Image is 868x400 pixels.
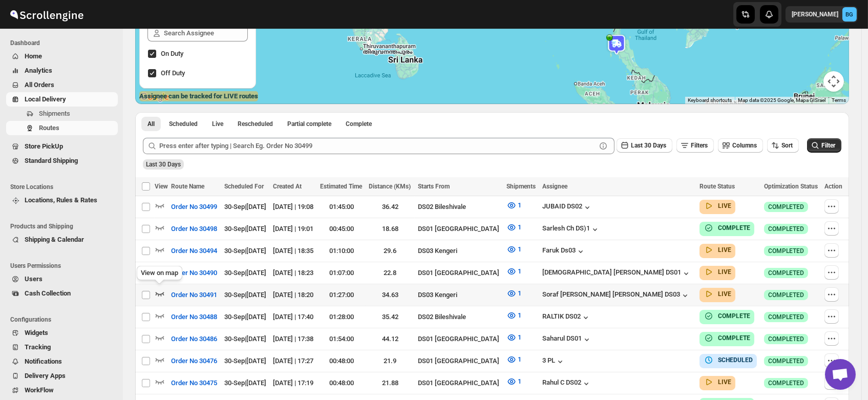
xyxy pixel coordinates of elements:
[718,202,731,209] b: LIVE
[224,313,266,321] span: 30-Sep | [DATE]
[6,383,118,397] button: WorkFlow
[346,120,372,128] span: Complete
[704,355,753,365] button: SCHEDULED
[718,378,731,386] b: LIVE
[10,262,118,270] span: Users Permissions
[320,312,363,322] div: 01:28:00
[224,203,266,210] span: 30-Sep | [DATE]
[704,289,731,299] button: LIVE
[25,81,54,89] span: All Orders
[500,285,527,302] button: 1
[224,183,264,190] span: Scheduled For
[6,340,118,354] button: Tracking
[169,120,198,128] span: Scheduled
[10,315,118,324] span: Configurations
[418,334,500,344] div: DS01 [GEOGRAPHIC_DATA]
[842,7,857,22] span: Brajesh Giri
[39,110,70,117] span: Shipments
[418,312,500,322] div: DS02 Bileshivale
[768,335,804,343] span: COMPLETED
[418,378,500,388] div: DS01 [GEOGRAPHIC_DATA]
[212,120,223,128] span: Live
[542,312,591,323] button: RALTIK DS02
[418,183,450,190] span: Starts From
[518,311,521,319] span: 1
[10,39,118,47] span: Dashboard
[369,312,411,322] div: 35.42
[821,142,835,149] span: Filter
[224,335,266,343] span: 30-Sep | [DATE]
[138,91,172,104] a: Open this area in Google Maps (opens a new window)
[171,268,217,278] span: Order No 30490
[768,291,804,299] span: COMPLETED
[171,312,217,322] span: Order No 30488
[171,378,217,388] span: Order No 30475
[25,196,97,204] span: Locations, Rules & Rates
[369,356,411,366] div: 21.9
[25,95,66,103] span: Local Delivery
[704,267,731,277] button: LIVE
[718,268,731,276] b: LIVE
[25,329,48,336] span: Widgets
[138,91,172,104] img: Google
[273,224,314,234] div: [DATE] | 19:01
[738,97,825,103] span: Map data ©2025 Google, Mapa GISrael
[768,357,804,365] span: COMPLETED
[846,11,854,18] text: BG
[617,138,672,153] button: Last 30 Days
[718,334,750,342] b: COMPLETE
[171,356,217,366] span: Order No 30476
[506,183,536,190] span: Shipments
[688,97,732,104] button: Keyboard shortcuts
[224,291,266,299] span: 30-Sep | [DATE]
[6,369,118,383] button: Delivery Apps
[6,233,118,247] button: Shipping & Calendar
[768,247,804,255] span: COMPLETED
[165,331,223,347] button: Order No 30486
[320,356,363,366] div: 00:48:00
[320,268,363,278] div: 01:07:00
[164,25,248,41] input: Search Assignee
[542,224,600,235] button: Sarlesh Ch DS)1
[165,309,223,325] button: Order No 30488
[764,183,818,190] span: Optimization Status
[518,245,521,253] span: 1
[825,359,856,390] div: Open chat
[542,334,592,345] button: Saharul DS01
[6,354,118,369] button: Notifications
[10,183,118,191] span: Store Locations
[171,224,217,234] span: Order No 30498
[418,356,500,366] div: DS01 [GEOGRAPHIC_DATA]
[676,138,714,153] button: Filters
[320,202,363,212] div: 01:45:00
[704,201,731,211] button: LIVE
[500,197,527,214] button: 1
[161,69,185,77] span: Off Duty
[165,243,223,259] button: Order No 30494
[718,356,753,364] b: SCHEDULED
[542,268,691,279] div: [DEMOGRAPHIC_DATA] [PERSON_NAME] DS01
[25,343,51,351] span: Tracking
[171,202,217,212] span: Order No 30499
[704,333,750,343] button: COMPLETE
[786,6,858,23] button: User menu
[6,107,118,121] button: Shipments
[418,202,500,212] div: DS02 Bileshivale
[25,275,43,283] span: Users
[224,269,266,277] span: 30-Sep | [DATE]
[320,378,363,388] div: 00:48:00
[8,2,85,27] img: ScrollEngine
[807,138,841,153] button: Filter
[320,246,363,256] div: 01:10:00
[369,224,411,234] div: 18.68
[273,202,314,212] div: [DATE] | 19:08
[6,272,118,286] button: Users
[704,245,731,255] button: LIVE
[768,379,804,387] span: COMPLETED
[165,221,223,237] button: Order No 30498
[418,246,500,256] div: DS03 Kengeri
[718,224,750,231] b: COMPLETE
[518,267,521,275] span: 1
[500,373,527,390] button: 1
